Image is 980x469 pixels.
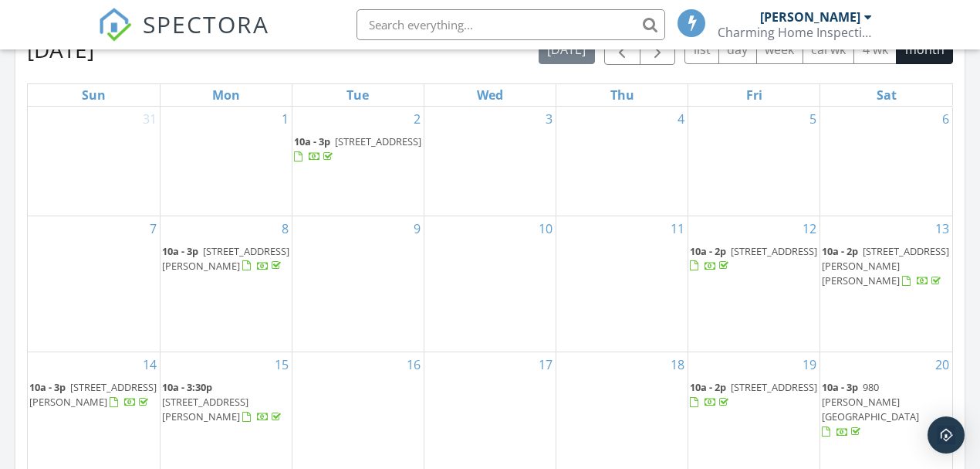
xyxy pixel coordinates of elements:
td: Go to September 11, 2025 [556,216,688,352]
a: Go to September 10, 2025 [536,216,556,241]
a: 10a - 2p [STREET_ADDRESS][PERSON_NAME][PERSON_NAME] [822,244,949,287]
a: Go to September 16, 2025 [404,352,424,377]
span: 10a - 2p [822,244,858,258]
a: Go to September 15, 2025 [272,352,292,377]
a: Wednesday [474,84,506,106]
span: SPECTORA [143,8,269,40]
a: Go to September 8, 2025 [279,216,292,241]
span: 10a - 3p [822,380,858,394]
a: Tuesday [343,84,372,106]
a: 10a - 3p 980 [PERSON_NAME][GEOGRAPHIC_DATA] [822,380,919,439]
span: 10a - 3p [162,244,198,258]
a: 10a - 3p [STREET_ADDRESS][PERSON_NAME] [162,244,289,273]
a: Monday [209,84,243,106]
a: Go to September 20, 2025 [932,352,952,377]
a: Go to August 31, 2025 [140,107,160,131]
a: 10a - 3p [STREET_ADDRESS][PERSON_NAME] [162,243,290,276]
a: 10a - 3:30p [STREET_ADDRESS][PERSON_NAME] [162,380,284,423]
div: Charming Home Inspections LLC [718,25,872,40]
a: Friday [743,84,765,106]
a: SPECTORA [98,21,269,53]
td: Go to September 10, 2025 [424,216,556,352]
a: Go to September 4, 2025 [674,107,688,131]
a: Go to September 11, 2025 [667,216,688,241]
a: 10a - 3p [STREET_ADDRESS] [294,133,422,166]
span: 980 [PERSON_NAME][GEOGRAPHIC_DATA] [822,380,919,423]
span: [STREET_ADDRESS][PERSON_NAME][PERSON_NAME] [822,244,949,287]
a: Go to September 7, 2025 [147,216,160,241]
td: Go to September 13, 2025 [820,216,952,352]
a: Go to September 19, 2025 [799,352,819,377]
span: [STREET_ADDRESS] [335,134,421,148]
td: Go to August 31, 2025 [28,107,160,216]
a: Go to September 6, 2025 [939,107,952,131]
td: Go to September 5, 2025 [688,107,820,216]
td: Go to September 1, 2025 [160,107,292,216]
span: 10a - 3:30p [162,380,212,394]
a: Go to September 9, 2025 [411,216,424,241]
img: The Best Home Inspection Software - Spectora [98,8,132,42]
span: 10a - 2p [690,244,726,258]
a: 10a - 2p [STREET_ADDRESS] [690,379,818,412]
a: Go to September 12, 2025 [799,216,819,241]
a: Go to September 3, 2025 [542,107,556,131]
td: Go to September 8, 2025 [160,216,292,352]
td: Go to September 12, 2025 [688,216,820,352]
span: [STREET_ADDRESS][PERSON_NAME] [29,380,157,409]
td: Go to September 2, 2025 [292,107,424,216]
a: Go to September 13, 2025 [932,216,952,241]
a: 10a - 2p [STREET_ADDRESS][PERSON_NAME][PERSON_NAME] [822,243,951,291]
div: Open Intercom Messenger [928,416,965,454]
a: 10a - 2p [STREET_ADDRESS] [690,243,818,276]
span: [STREET_ADDRESS] [731,244,817,258]
a: Go to September 17, 2025 [536,352,556,377]
div: [PERSON_NAME] [760,9,860,25]
a: 10a - 3:30p [STREET_ADDRESS][PERSON_NAME] [162,379,290,427]
a: 10a - 3p [STREET_ADDRESS][PERSON_NAME] [29,380,157,409]
a: Go to September 1, 2025 [279,107,292,131]
a: 10a - 3p [STREET_ADDRESS] [294,134,421,163]
a: Go to September 2, 2025 [411,107,424,131]
a: 10a - 3p [STREET_ADDRESS][PERSON_NAME] [29,379,158,412]
td: Go to September 6, 2025 [820,107,952,216]
td: Go to September 7, 2025 [28,216,160,352]
a: Go to September 18, 2025 [667,352,688,377]
a: Thursday [607,84,637,106]
input: Search everything... [357,9,665,40]
span: 10a - 3p [29,380,66,394]
a: 10a - 2p [STREET_ADDRESS] [690,244,817,273]
td: Go to September 4, 2025 [556,107,688,216]
td: Go to September 9, 2025 [292,216,424,352]
span: [STREET_ADDRESS][PERSON_NAME] [162,244,289,273]
a: 10a - 3p 980 [PERSON_NAME][GEOGRAPHIC_DATA] [822,379,951,442]
span: [STREET_ADDRESS][PERSON_NAME] [162,395,248,423]
span: [STREET_ADDRESS] [731,380,817,394]
td: Go to September 3, 2025 [424,107,556,216]
a: Go to September 14, 2025 [140,352,160,377]
a: 10a - 2p [STREET_ADDRESS] [690,380,817,409]
span: 10a - 3p [294,134,330,148]
a: Sunday [79,84,109,106]
a: Go to September 5, 2025 [806,107,819,131]
a: Saturday [874,84,900,106]
span: 10a - 2p [690,380,726,394]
